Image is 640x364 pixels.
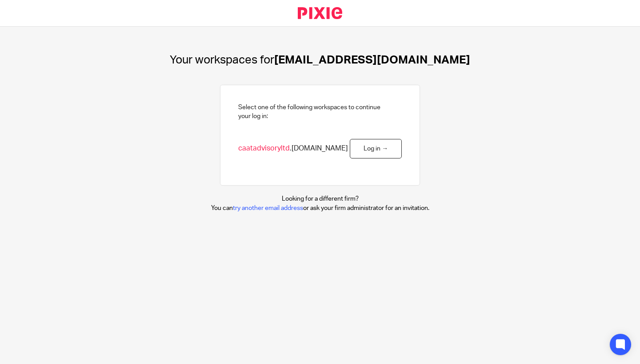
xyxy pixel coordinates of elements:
[238,103,380,121] h2: Select one of the following workspaces to continue your log in:
[233,205,303,211] a: try another email address
[170,53,470,67] h1: [EMAIL_ADDRESS][DOMAIN_NAME]
[211,194,429,213] p: Looking for a different firm? You can or ask your firm administrator for an invitation.
[170,54,274,66] span: Your workspaces for
[238,145,290,152] span: caatadvisoryltd
[238,144,348,153] span: .[DOMAIN_NAME]
[350,139,402,159] a: Log in →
